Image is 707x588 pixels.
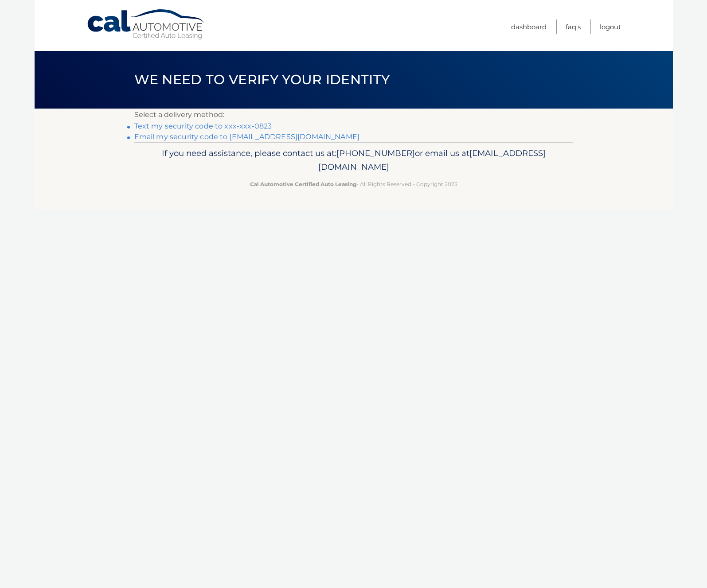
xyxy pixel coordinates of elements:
[134,109,573,121] p: Select a delivery method:
[566,19,581,34] a: FAQ's
[134,122,272,130] a: Text my security code to xxx-xxx-0823
[250,181,356,187] strong: Cal Automotive Certified Auto Leasing
[336,148,415,158] span: [PHONE_NUMBER]
[134,71,390,88] span: We need to verify your identity
[140,146,567,175] p: If you need assistance, please contact us at: or email us at
[140,179,567,189] p: - All Rights Reserved - Copyright 2025
[511,19,547,34] a: Dashboard
[134,132,360,141] a: Email my security code to [EMAIL_ADDRESS][DOMAIN_NAME]
[600,19,621,34] a: Logout
[86,9,206,40] a: Cal Automotive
